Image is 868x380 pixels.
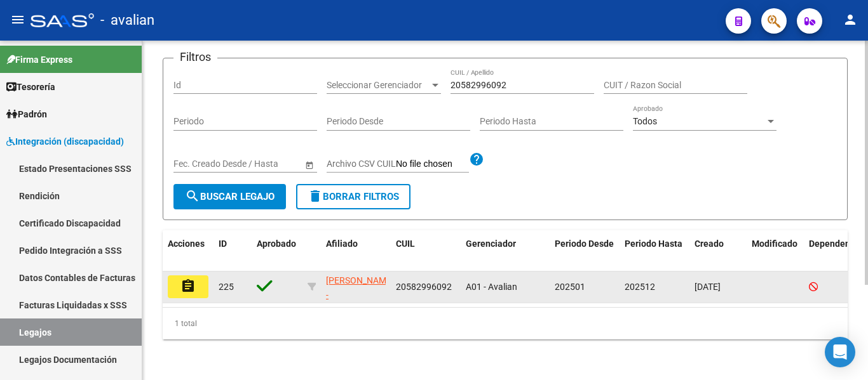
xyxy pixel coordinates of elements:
button: Buscar Legajo [173,184,286,209]
button: Borrar Filtros [296,184,410,209]
span: Acciones [168,239,205,249]
span: Modificado [752,239,797,249]
span: 202501 [555,282,585,292]
span: 20582996092 [396,282,452,292]
div: Open Intercom Messenger [825,337,855,367]
button: Open calendar [302,158,316,171]
span: 225 [219,282,234,292]
mat-icon: search [185,188,200,204]
span: Integración (discapacidad) [6,134,124,148]
datatable-header-cell: Modificado [747,230,804,272]
datatable-header-cell: Aprobado [252,230,302,272]
span: CUIL [396,239,415,249]
mat-icon: assignment [180,278,196,294]
mat-icon: delete [308,188,323,204]
span: A01 - Avalian [466,282,517,292]
span: Creado [695,239,724,249]
span: Seleccionar Gerenciador [327,80,430,91]
datatable-header-cell: Periodo Hasta [620,230,689,272]
span: Afiliado [326,239,358,249]
span: - avalian [100,6,154,34]
datatable-header-cell: Gerenciador [461,230,550,272]
span: Tesorería [6,80,55,94]
span: [DATE] [695,282,721,292]
div: 1 total [163,308,848,339]
span: Archivo CSV CUIL [327,159,396,169]
mat-icon: menu [10,12,25,27]
datatable-header-cell: ID [214,230,252,272]
span: Periodo Hasta [625,239,682,249]
span: Todos [633,116,657,126]
datatable-header-cell: CUIL [391,230,461,272]
input: End date [224,159,286,169]
datatable-header-cell: Periodo Desde [550,230,620,272]
span: Dependencia [809,239,862,249]
span: Aprobado [257,239,296,249]
input: Start date [173,159,213,169]
span: Buscar Legajo [185,191,275,202]
span: ID [219,239,227,249]
h3: Filtros [173,48,217,66]
span: Firma Express [6,53,72,67]
input: Archivo CSV CUIL [396,159,469,170]
span: Periodo Desde [555,239,614,249]
datatable-header-cell: Acciones [163,230,214,272]
span: [PERSON_NAME] - [326,275,394,300]
span: 202512 [625,282,655,292]
span: Gerenciador [466,239,516,249]
span: Borrar Filtros [308,191,399,202]
mat-icon: help [469,152,484,167]
datatable-header-cell: Creado [689,230,747,272]
datatable-header-cell: Afiliado [321,230,391,272]
mat-icon: person [843,12,858,27]
span: Padrón [6,107,47,121]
